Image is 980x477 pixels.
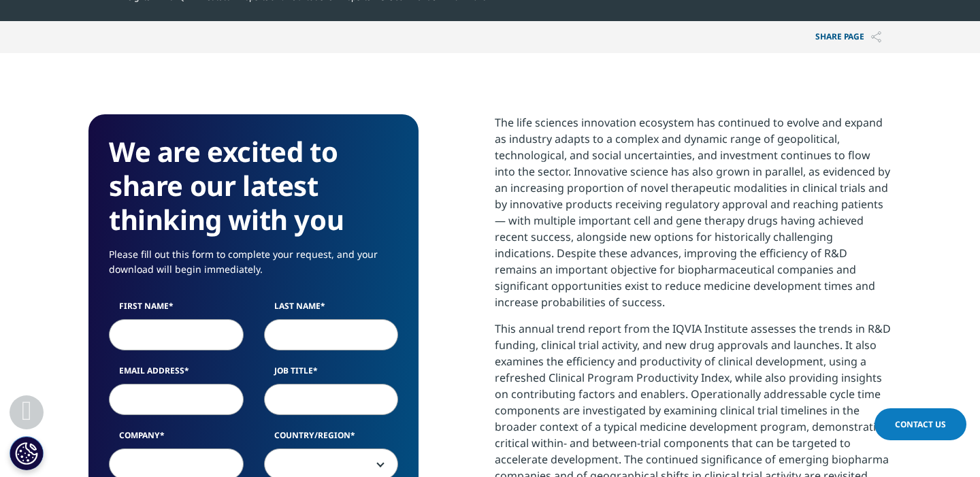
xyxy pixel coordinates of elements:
img: Share PAGE [871,31,881,43]
button: Cookies Settings [10,436,44,470]
label: Country/Region [264,429,399,448]
label: Company [109,429,244,448]
a: Contact Us [875,408,966,440]
label: First Name [109,300,244,319]
label: Email Address [109,365,244,384]
p: Share PAGE [805,21,892,53]
p: The life sciences innovation ecosystem has continued to evolve and expand as industry adapts to a... [495,114,892,320]
label: Job Title [264,365,399,384]
label: Last Name [264,300,399,319]
p: Please fill out this form to complete your request, and your download will begin immediately. [109,247,398,287]
button: Share PAGEShare PAGE [805,21,892,53]
span: Contact Us [895,418,946,430]
h3: We are excited to share our latest thinking with you [109,135,398,237]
